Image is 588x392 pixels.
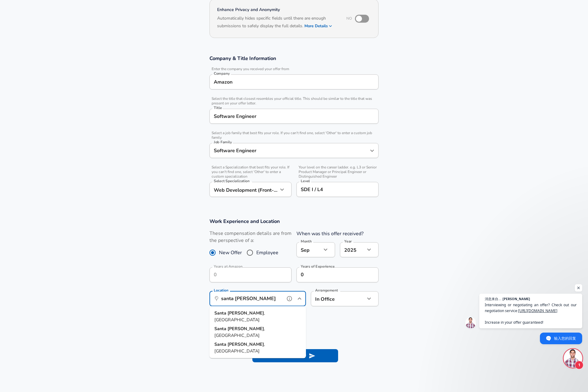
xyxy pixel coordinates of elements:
div: 开放式聊天 [564,349,582,367]
h4: Enhance Privacy and Anonymity [217,7,338,13]
span: Interviewing or negotiating an offer? Check out our negotiation service: Increase in your offer g... [485,302,577,325]
strong: Santa [214,310,228,316]
label: Years at Amazon [214,265,243,268]
input: 0 [209,267,278,282]
span: No [346,16,352,21]
input: Software Engineer [212,111,376,121]
label: These compensation details are from the perspective of a: [209,230,292,244]
span: New Offer [219,249,242,256]
h3: Company & Title Information [209,55,379,62]
label: Company [214,72,230,75]
span: , [GEOGRAPHIC_DATA] [214,341,265,354]
span: Select the title that closest resembles your official title. This should be similar to the title ... [209,96,379,106]
label: Job Family [214,140,232,144]
span: 1 [575,361,583,369]
label: Level [301,179,310,183]
strong: [PERSON_NAME] [228,326,264,332]
span: 消息来自… [485,297,502,300]
label: Select Specialization [214,179,249,183]
span: 输入您的回复 [554,333,576,344]
span: Select a job family that best fits your role. If you can't find one, select 'Other' to enter a cu... [209,131,379,140]
button: More Details [304,22,333,30]
span: Enter the company you received your offer from [209,67,379,71]
span: Your level on the career ladder. e.g. L3 or Senior Product Manager or Principal Engineer or Disti... [296,165,379,179]
button: Open [368,146,376,155]
div: Web Development (Front-End) [209,182,278,197]
strong: Santa [214,341,228,347]
label: When was this offer received? [296,230,364,237]
label: Month [301,239,311,243]
h6: Automatically hides specific fields until there are enough submissions to safely display the full... [217,15,338,30]
label: Year [344,239,352,243]
label: Years of Experience [301,265,334,268]
label: Title [214,106,222,110]
strong: [PERSON_NAME] [228,341,264,347]
input: Software Engineer [212,146,367,155]
div: Sep [296,242,322,257]
span: Employee [256,249,278,256]
h3: Work Experience and Location [209,218,379,225]
input: 7 [296,267,365,282]
span: , [GEOGRAPHIC_DATA] [214,310,265,323]
label: Arrangement [315,288,338,292]
span: [PERSON_NAME] [503,297,530,300]
strong: Santa [214,326,228,332]
div: 2025 [340,242,365,257]
button: Close [295,294,304,303]
input: L3 [299,185,376,194]
div: In Office [311,291,356,306]
span: Select a Specialization that best fits your role. If you can't find one, select 'Other' to enter ... [209,165,292,179]
input: Google [212,77,376,87]
button: help [285,294,294,303]
span: , [GEOGRAPHIC_DATA] [214,326,265,338]
label: Location [214,288,228,292]
strong: [PERSON_NAME] [228,310,264,316]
